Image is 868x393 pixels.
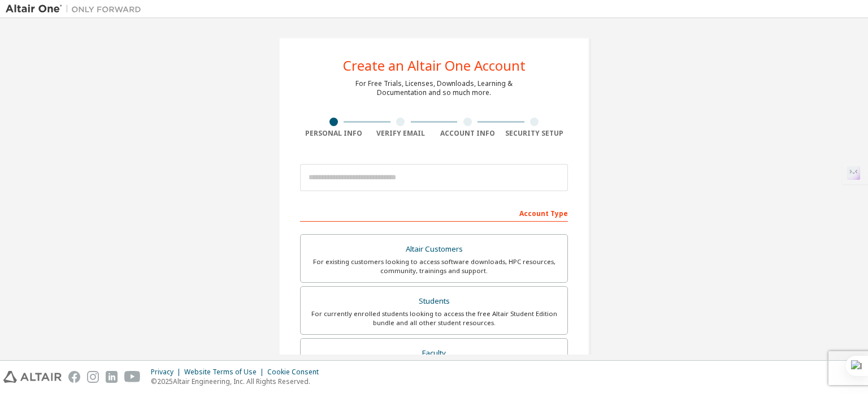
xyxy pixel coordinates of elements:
[307,309,561,327] div: For currently enrolled students looking to access the free Altair Student Edition bundle and all ...
[300,204,568,222] div: Account Type
[343,59,526,72] div: Create an Altair One Account
[307,293,561,309] div: Students
[68,371,80,383] img: facebook.svg
[307,241,561,257] div: Altair Customers
[184,368,267,377] div: Website Terms of Use
[300,129,367,138] div: Personal Info
[307,257,561,275] div: For existing customers looking to access software downloads, HPC resources, community, trainings ...
[87,371,99,383] img: instagram.svg
[151,377,325,386] p: © 2025 Altair Engineering, Inc. All Rights Reserved.
[3,371,62,383] img: altair_logo.svg
[106,371,118,383] img: linkedin.svg
[434,129,501,138] div: Account Info
[6,3,147,15] img: Altair One
[151,368,184,377] div: Privacy
[501,129,568,138] div: Security Setup
[355,79,513,97] div: For Free Trials, Licenses, Downloads, Learning & Documentation and so much more.
[367,129,435,138] div: Verify Email
[307,346,561,361] div: Faculty
[124,371,141,383] img: youtube.svg
[267,368,325,377] div: Cookie Consent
